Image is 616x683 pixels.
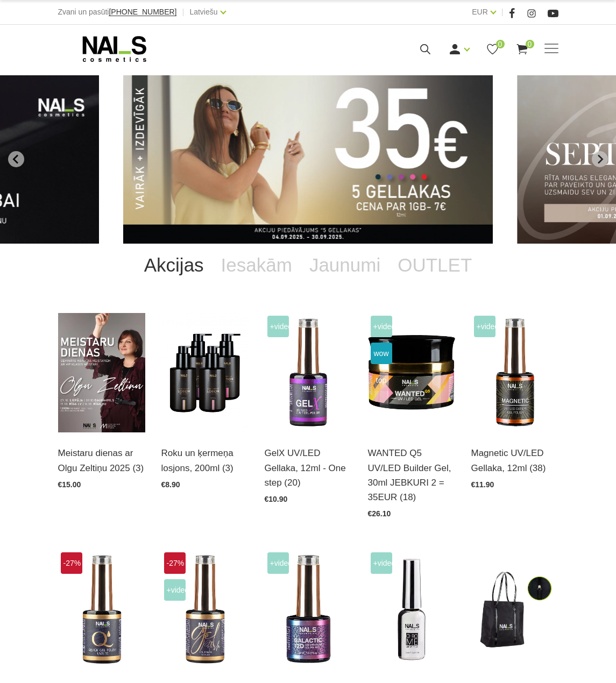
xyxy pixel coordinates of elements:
[371,369,392,391] span: top
[161,313,249,433] img: BAROJOŠS roku un ķermeņa LOSJONSBALI COCONUT barojošs roku un ķermeņa losjons paredzēts jebkura t...
[265,313,352,433] img: Trīs vienā - bāze, tonis, tops (trausliem nagiem vēlams papildus lietot bāzi). Ilgnoturīga un int...
[136,244,213,287] a: Akcijas
[368,446,455,504] a: WANTED Q5 UV/LED Builder Gel, 30ml JEBKURI 2 = 35EUR (18)
[496,40,505,48] span: 0
[123,75,493,244] li: 1 of 12
[371,552,392,574] span: +Video
[471,313,558,433] img: Ilgnoturīga gellaka, kas sastāv no metāla mikrodaļiņām, kuras īpaša magnēta ietekmē var pārvērst ...
[371,343,392,364] span: wow
[371,316,392,337] span: +Video
[109,8,176,16] a: [PHONE_NUMBER]
[161,480,180,489] span: €8.90
[164,579,186,601] span: +Video
[61,552,82,574] span: -27%
[265,446,352,490] a: GelX UV/LED Gellaka, 12ml - One step (20)
[301,244,389,287] a: Jaunumi
[471,446,558,475] a: Magnetic UV/LED Gellaka, 12ml (38)
[182,5,184,19] span: |
[389,244,480,287] a: OUTLET
[541,649,611,683] iframe: chat widget
[265,550,352,670] img: Daudzdimensionāla magnētiskā gellaka, kas satur smalkas, atstarojošas hroma daļiņas. Ar īpaša mag...
[471,550,558,670] img: Ērta, eleganta, izturīga soma ar NAI_S cosmetics logo.Izmērs: 38 x 46 x 14 cm...
[58,480,81,489] span: €15.00
[267,552,289,574] span: +Video
[368,550,455,670] img: Paredzēta hromēta jeb spoguļspīduma efekta veidošanai uz pilnas naga plātnes vai atsevišķiem diza...
[515,42,529,56] a: 0
[471,480,494,489] span: €11.90
[8,151,24,167] button: Go to last slide
[189,5,217,18] a: Latviešu
[474,316,495,337] span: +Video
[58,446,145,475] a: Meistaru dienas ar Olgu Zeltiņu 2025 (3)
[164,552,186,574] span: -27%
[526,40,534,48] span: 0
[161,446,249,475] a: Roku un ķermeņa losjons, 200ml (3)
[592,151,608,167] button: Next slide
[501,5,504,19] span: |
[486,42,499,56] a: 0
[472,5,488,18] a: EUR
[58,550,145,670] img: Ātri, ērti un vienkārši!Intensīvi pigmentēta gellaka, kas perfekti klājas arī vienā slānī, tādā v...
[368,313,455,433] img: Gels WANTED NAILS cosmetics tehniķu komanda ir radījusi gelu, kas ilgi jau ir katra meistara mekl...
[265,495,288,503] span: €10.90
[161,550,249,670] img: Ilgnoturīga, intensīvi pigmentēta gellaka. Viegli klājas, lieliski žūst, nesaraujas, neatkāpjas n...
[368,509,391,518] span: €26.10
[213,244,301,287] a: Iesakām
[267,316,289,337] span: +Video
[58,313,145,433] img: ✨ Meistaru dienas ar Olgu Zeltiņu 2025 ✨RUDENS / Seminārs manikīra meistariemLiepāja – 7. okt., v...
[58,5,177,19] div: Zvani un pasūti
[109,8,176,16] span: [PHONE_NUMBER]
